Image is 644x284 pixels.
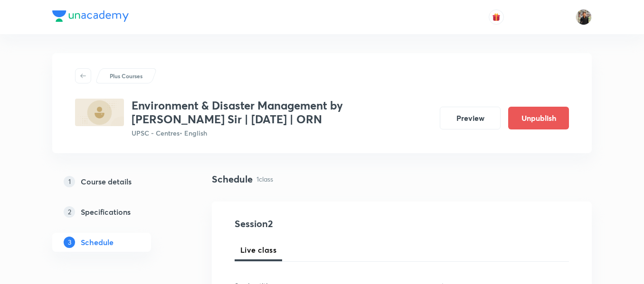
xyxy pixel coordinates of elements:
[212,172,253,186] h4: Schedule
[81,237,114,248] h5: Schedule
[52,172,181,191] a: 1Course details
[576,9,592,25] img: Yudhishthir
[508,107,569,129] button: Unpublish
[52,10,129,24] a: Company Logo
[110,72,142,80] p: Plus Courses
[64,176,75,187] p: 1
[256,174,273,184] p: 1 class
[81,206,131,218] h5: Specifications
[132,99,432,126] h3: Environment & Disaster Management by [PERSON_NAME] Sir | [DATE] | ORN
[440,107,501,129] button: Preview
[64,206,75,218] p: 2
[75,99,124,126] img: 55ADEFA3-6146-404C-A5AC-B6DFB6A7DE04_plus.png
[64,237,75,248] p: 3
[81,176,132,187] h5: Course details
[492,13,501,21] img: avatar
[52,10,129,22] img: Company Logo
[132,128,432,138] p: UPSC - Centres • English
[52,202,181,221] a: 2Specifications
[240,244,276,256] span: Live class
[489,9,504,25] button: avatar
[235,217,408,231] h4: Session 2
